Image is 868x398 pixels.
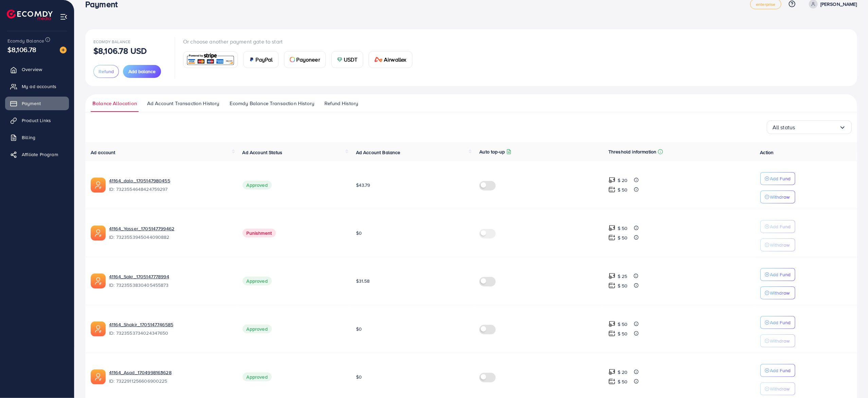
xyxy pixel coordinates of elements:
[770,175,791,183] p: Add Fund
[770,222,791,231] p: Add Fund
[5,114,69,127] a: Product Links
[618,368,628,376] p: $ 20
[91,273,106,288] img: ic-ads-acc.e4c84228.svg
[109,177,232,193] div: <span class='underline'>41164_dalo_1705147980455</span></br>7323554648424759297
[618,320,628,328] p: $ 50
[608,272,616,280] img: top-up amount
[760,316,795,329] button: Add Fund
[760,172,795,185] button: Add Fund
[109,273,232,289] div: <span class='underline'>41164_Sakr_1705147778994</span></br>7323553830405455873
[795,122,839,133] input: Search for option
[243,149,283,156] span: Ad Account Status
[243,325,272,333] span: Approved
[760,190,795,203] button: Withdraw
[7,45,36,54] span: $8,106.78
[22,83,56,90] span: My ad accounts
[128,68,156,75] span: Add balance
[608,330,616,337] img: top-up amount
[608,282,616,289] img: top-up amount
[618,224,628,232] p: $ 50
[767,120,852,134] div: Search for option
[770,289,790,297] p: Withdraw
[770,337,790,345] p: Withdraw
[5,80,69,93] a: My ad accounts
[91,321,106,336] img: ic-ads-acc.e4c84228.svg
[109,369,232,385] div: <span class='underline'>41164_Asad_1704998163628</span></br>7322911256606900225
[109,369,232,376] a: 41164_Asad_1704998163628
[5,131,69,144] a: Billing
[618,186,628,194] p: $ 50
[337,57,342,62] img: card
[760,286,795,299] button: Withdraw
[183,37,418,46] p: Or choose another payment gate to start
[290,57,295,62] img: card
[243,372,272,381] span: Approved
[356,374,362,380] span: $0
[608,186,616,193] img: top-up amount
[243,181,272,189] span: Approved
[618,378,628,386] p: $ 50
[384,55,406,64] span: Airwallex
[618,282,628,290] p: $ 50
[22,117,51,124] span: Product Links
[93,39,130,45] span: Ecomdy Balance
[760,149,774,156] span: Action
[760,238,795,251] button: Withdraw
[356,230,362,236] span: $0
[109,225,232,232] a: 41164_Yasser_1705147799462
[608,225,616,232] img: top-up amount
[369,51,412,68] a: cardAirwallex
[284,51,326,68] a: cardPayoneer
[479,148,505,156] p: Auto top-up
[22,100,41,107] span: Payment
[770,193,790,201] p: Withdraw
[618,330,628,338] p: $ 50
[109,177,232,184] a: 41164_dalo_1705147980455
[5,97,69,110] a: Payment
[256,55,273,64] span: PayPal
[770,366,791,375] p: Add Fund
[93,47,147,55] p: $8,106.78 USD
[770,385,790,393] p: Withdraw
[60,47,67,53] img: image
[756,2,776,6] span: enterprise
[760,382,795,395] button: Withdraw
[608,320,616,328] img: top-up amount
[7,37,44,44] span: Ecomdy Balance
[109,273,232,280] a: 41164_Sakr_1705147778994
[230,100,314,107] span: Ecomdy Balance Transaction History
[109,234,232,241] span: ID: 7323553945044090882
[608,368,616,376] img: top-up amount
[243,277,272,285] span: Approved
[109,225,232,241] div: <span class='underline'>41164_Yasser_1705147799462</span></br>7323553945044090882
[91,178,106,193] img: ic-ads-acc.e4c84228.svg
[324,100,358,107] span: Refund History
[93,65,119,78] button: Refund
[109,378,232,384] span: ID: 7322911256606900225
[608,148,656,156] p: Threshold information
[109,330,232,336] span: ID: 7323553734024347650
[618,272,627,280] p: $ 25
[839,367,863,393] iframe: Chat
[608,234,616,241] img: top-up amount
[92,100,137,107] span: Balance Allocation
[183,51,238,68] a: card
[5,148,69,161] a: Affiliate Program
[91,369,106,384] img: ic-ads-acc.e4c84228.svg
[608,378,616,385] img: top-up amount
[331,51,364,68] a: cardUSDT
[249,57,254,62] img: card
[297,55,320,64] span: Payoneer
[5,63,69,76] a: Overview
[374,57,383,62] img: card
[243,229,276,237] span: Punishment
[243,51,279,68] a: cardPayPal
[109,321,232,337] div: <span class='underline'>41164_Shakir_1705147746585</span></br>7323553734024347650
[109,282,232,288] span: ID: 7323553830405455873
[770,241,790,249] p: Withdraw
[109,321,232,328] a: 41164_Shakir_1705147746585
[22,66,42,73] span: Overview
[22,134,35,141] span: Billing
[60,13,68,21] img: menu
[356,149,401,156] span: Ad Account Balance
